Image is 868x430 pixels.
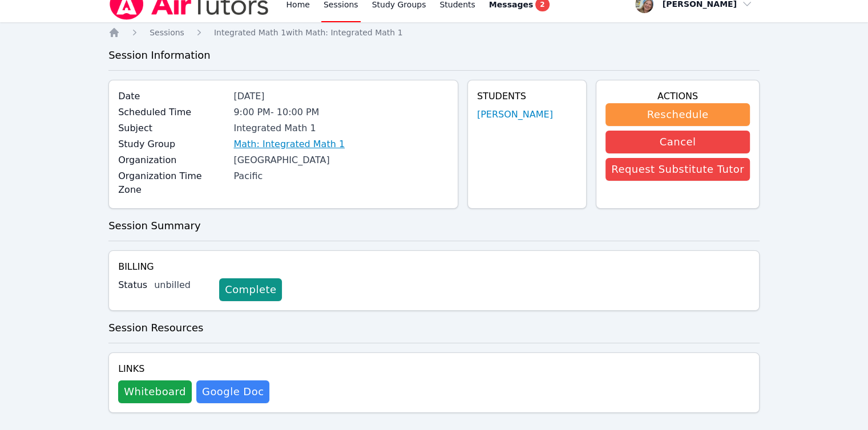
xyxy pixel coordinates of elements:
[196,380,269,403] a: Google Doc
[108,218,760,234] h3: Session Summary
[233,106,448,119] div: 9:00 PM - 10:00 PM
[154,278,210,292] div: unbilled
[605,103,750,126] button: Reschedule
[605,131,750,153] button: Cancel
[118,169,227,197] label: Organization Time Zone
[108,47,760,63] h3: Session Information
[214,27,403,38] a: Integrated Math 1with Math: Integrated Math 1
[605,90,750,103] h4: Actions
[477,108,553,121] a: [PERSON_NAME]
[233,121,448,135] div: Integrated Math 1
[233,90,448,103] div: [DATE]
[219,278,282,301] a: Complete
[118,380,192,403] button: Whiteboard
[214,28,403,37] span: Integrated Math 1 with Math: Integrated Math 1
[150,27,184,38] a: Sessions
[150,28,184,37] span: Sessions
[233,153,448,167] div: [GEOGRAPHIC_DATA]
[118,362,269,376] h4: Links
[108,27,760,38] nav: Breadcrumb
[233,137,345,151] a: Math: Integrated Math 1
[118,121,227,135] label: Subject
[477,90,577,103] h4: Students
[118,90,227,103] label: Date
[118,278,147,292] label: Status
[108,320,760,336] h3: Session Resources
[118,137,227,151] label: Study Group
[233,169,448,183] div: Pacific
[118,106,227,119] label: Scheduled Time
[605,158,750,181] button: Request Substitute Tutor
[118,260,750,274] h4: Billing
[118,153,227,167] label: Organization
